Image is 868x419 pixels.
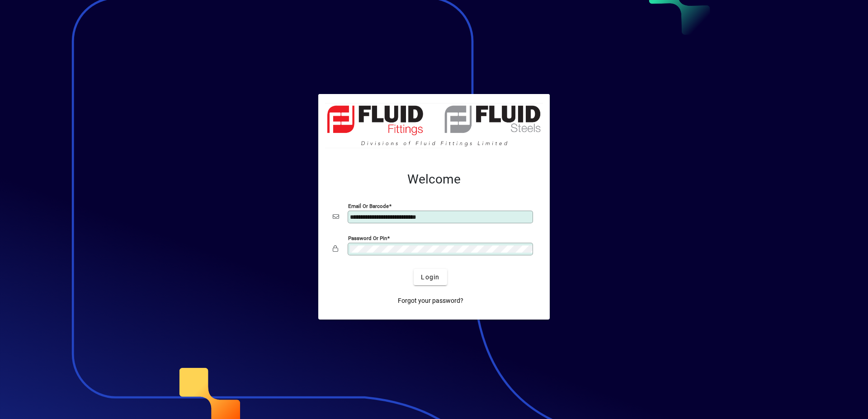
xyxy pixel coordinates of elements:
mat-label: Email or Barcode [348,203,389,209]
span: Login [421,273,439,282]
span: Forgot your password? [398,296,463,306]
h2: Welcome [333,172,535,187]
button: Login [414,269,447,285]
mat-label: Password or Pin [348,235,387,241]
a: Forgot your password? [394,292,467,309]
